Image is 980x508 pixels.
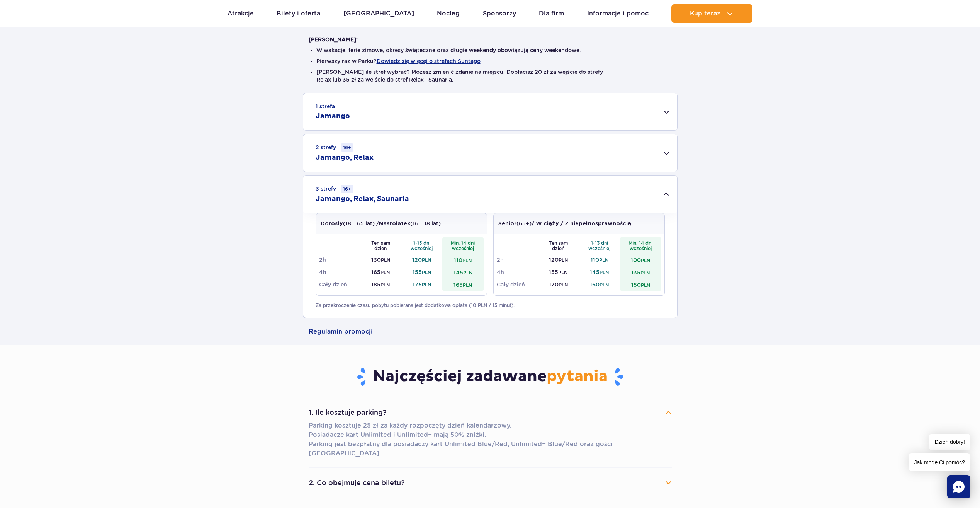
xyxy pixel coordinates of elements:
[316,68,664,84] li: [PERSON_NAME] ile stref wybrać? Możesz zmienić zdanie na miejscu. Dopłacisz 20 zł za wejście do s...
[319,278,360,291] td: Cały dzień
[316,185,353,193] small: 3 strefy
[401,237,443,254] th: 1-13 dni wcześniej
[539,4,564,23] a: Dla firm
[316,102,335,110] small: 1 strefa
[538,278,579,291] td: 170
[640,270,650,276] small: PLN
[381,257,390,263] small: PLN
[316,112,350,121] h2: Jamango
[401,254,443,266] td: 120
[442,278,484,291] td: 165
[497,266,538,278] td: 4h
[321,221,343,227] strong: Dorosły
[309,421,672,458] p: Parking kosztuje 25 zł za każdy rozpoczęty dzień kalendarzowy. Posiadacze kart Unlimited i Unlimi...
[498,220,631,228] p: (65+)
[422,282,431,288] small: PLN
[547,367,608,386] span: pytania
[909,453,970,471] span: Jak mogę Ci pomóc?
[599,257,608,263] small: PLN
[620,237,661,254] th: Min. 14 dni wcześniej
[341,185,353,193] small: 16+
[360,278,401,291] td: 185
[277,4,320,23] a: Bilety i oferta
[532,221,631,227] strong: / W ciąży / Z niepełnosprawnością
[228,4,254,23] a: Atrakcje
[579,266,620,278] td: 145
[620,278,661,291] td: 150
[462,257,472,263] small: PLN
[641,257,650,263] small: PLN
[309,36,358,43] strong: [PERSON_NAME]:
[579,278,620,291] td: 160
[343,4,414,23] a: [GEOGRAPHIC_DATA]
[579,254,620,266] td: 110
[380,269,390,275] small: PLN
[671,4,752,23] button: Kup teraz
[316,153,374,162] h2: Jamango, Relax
[401,278,443,291] td: 175
[360,237,401,254] th: Ten sam dzień
[380,282,390,288] small: PLN
[442,266,484,278] td: 145
[316,302,665,309] p: Za przekroczenie czasu pobytu pobierana jest dodatkowa opłata (10 PLN / 15 minut).
[316,143,353,152] small: 2 strefy
[309,404,672,421] button: 1. Ile kosztuje parking?
[379,221,410,227] strong: Nastolatek
[341,143,353,152] small: 16+
[377,58,481,64] button: Dowiedz się więcej o strefach Suntago
[316,46,664,54] li: W wakacje, ferie zimowe, okresy świąteczne oraz długie weekendy obowiązują ceny weekendowe.
[442,237,484,254] th: Min. 14 dni wcześniej
[463,282,472,288] small: PLN
[319,266,360,278] td: 4h
[321,220,441,228] p: (18 – 65 lat) / (16 – 18 lat)
[620,266,661,278] td: 135
[309,367,672,387] h3: Najczęściej zadawane
[319,254,360,266] td: 2h
[538,237,579,254] th: Ten sam dzień
[600,282,609,288] small: PLN
[559,257,568,263] small: PLN
[422,269,431,275] small: PLN
[538,254,579,266] td: 120
[483,4,516,23] a: Sponsorzy
[641,282,650,288] small: PLN
[558,269,567,275] small: PLN
[587,4,649,23] a: Informacje i pomoc
[463,270,472,276] small: PLN
[309,474,672,491] button: 2. Co obejmuje cena biletu?
[538,266,579,278] td: 155
[360,266,401,278] td: 165
[620,254,661,266] td: 100
[309,318,672,345] a: Regulamin promocji
[947,475,970,498] div: Chat
[442,254,484,266] td: 110
[316,57,664,65] li: Pierwszy raz w Parku?
[422,257,431,263] small: PLN
[929,434,970,450] span: Dzień dobry!
[498,221,516,227] strong: Senior
[360,254,401,266] td: 130
[437,4,460,23] a: Nocleg
[579,237,620,254] th: 1-13 dni wcześniej
[690,10,720,17] span: Kup teraz
[401,266,443,278] td: 155
[316,194,409,204] h2: Jamango, Relax, Saunaria
[497,254,538,266] td: 2h
[559,282,568,288] small: PLN
[497,278,538,291] td: Cały dzień
[600,269,609,275] small: PLN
